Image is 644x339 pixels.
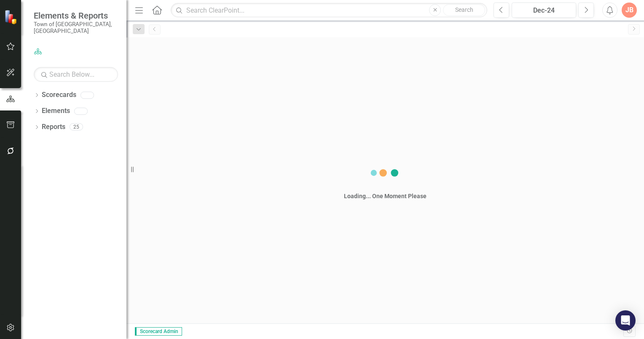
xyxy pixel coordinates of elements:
button: JB [622,3,637,18]
img: ClearPoint Strategy [4,9,19,24]
span: Scorecard Admin [135,327,182,336]
button: Dec-24 [512,3,576,18]
a: Elements [42,106,70,116]
div: Loading... One Moment Please [344,192,427,200]
small: Town of [GEOGRAPHIC_DATA], [GEOGRAPHIC_DATA] [34,21,118,35]
div: 25 [70,124,83,131]
a: Reports [42,122,65,132]
input: Search Below... [34,67,118,82]
span: Search [455,6,473,13]
span: Elements & Reports [34,11,118,21]
input: Search ClearPoint... [171,3,487,18]
a: Scorecards [42,90,76,100]
div: Open Intercom Messenger [615,310,636,331]
button: Search [443,4,485,16]
div: Dec-24 [515,5,573,16]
